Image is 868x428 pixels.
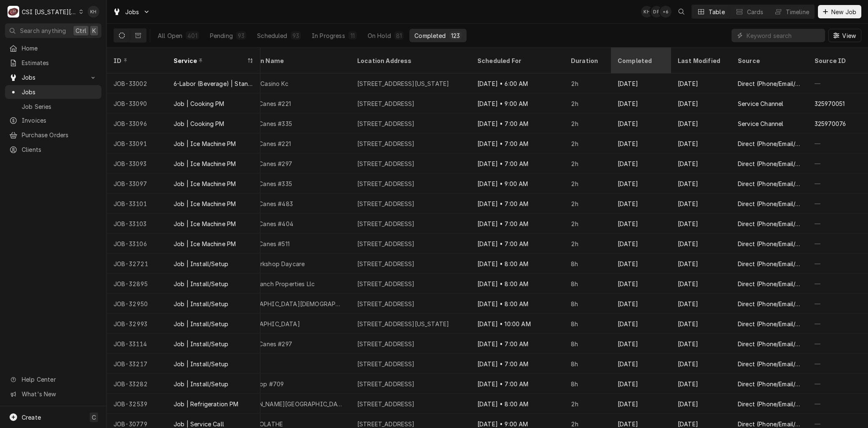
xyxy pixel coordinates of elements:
div: 93 [238,31,245,40]
div: [DATE] • 9:00 AM [471,174,564,194]
div: 2h [564,394,611,414]
div: — [808,174,868,194]
div: [DATE] [671,294,731,314]
div: Location Name [237,56,342,65]
div: — [808,334,868,354]
div: [DATE] • 7:00 AM [471,334,564,354]
div: Job | Install/Setup [174,259,228,268]
div: [DATE] [671,73,731,93]
div: 2h [564,194,611,214]
div: 2h [564,113,611,133]
div: JOB-32721 [107,254,167,274]
div: [DATE] [611,274,671,294]
div: In Progress [312,31,345,40]
div: All Open [158,31,182,40]
div: Source [738,56,800,65]
div: [DATE] • 6:00 AM [471,73,564,93]
div: CSI Kansas City's Avatar [8,6,19,18]
div: [STREET_ADDRESS] [357,99,415,108]
div: [DATE] [611,93,671,113]
div: [DATE] [671,133,731,154]
div: [DATE] [611,234,671,254]
div: Raising Canes #297 [237,340,292,348]
div: [DATE] [611,294,671,314]
div: Direct (Phone/Email/etc.) [738,360,801,368]
span: C [92,413,96,422]
div: Completed [414,31,446,40]
div: 8h [564,374,611,394]
div: Raising Canes #221 [237,99,291,108]
a: Estimates [5,56,101,70]
span: Clients [22,145,97,154]
div: [DATE] • 8:00 AM [471,394,564,414]
span: Jobs [125,8,139,16]
div: Direct (Phone/Email/etc.) [738,400,801,408]
div: David Fannin's Avatar [651,6,662,18]
div: Service Channel [738,99,783,108]
div: [STREET_ADDRESS] [357,219,415,228]
div: [DATE] [671,394,731,414]
div: Direct (Phone/Email/etc.) [738,79,801,88]
div: KH [88,6,99,18]
a: Purchase Orders [5,128,101,142]
div: — [808,254,868,274]
div: [STREET_ADDRESS] [357,380,415,388]
div: Job | Install/Setup [174,320,228,328]
div: Kyley Hunnicutt's Avatar [88,6,99,18]
div: Last Modified [678,56,723,65]
div: Job | Refrigeration PM [174,400,239,408]
div: JOB-33114 [107,334,167,354]
div: Job | Ice Machine PM [174,199,236,208]
div: JOB-33217 [107,354,167,374]
div: 2h [564,174,611,194]
div: 8h [564,314,611,334]
div: [DATE] • 7:00 AM [471,113,564,133]
div: 8h [564,254,611,274]
div: Raising Canes #221 [237,139,291,148]
div: 8h [564,334,611,354]
button: New Job [818,5,861,18]
div: — [808,133,868,154]
div: Job | Ice Machine PM [174,219,236,228]
div: Direct (Phone/Email/etc.) [738,300,801,308]
div: 8h [564,294,611,314]
div: [DATE] [611,113,671,133]
div: — [808,154,868,174]
div: [STREET_ADDRESS] [357,139,415,148]
div: Direct (Phone/Email/etc.) [738,179,801,188]
div: Job | Install/Setup [174,300,228,308]
div: [DATE] [671,194,731,214]
div: ID [114,56,159,65]
button: Open search [675,5,688,18]
div: Kyley Hunnicutt's Avatar [641,6,653,18]
div: Raising Canes #335 [237,179,292,188]
span: Create [22,414,41,421]
div: [DATE] [611,133,671,154]
div: [DATE] • 7:00 AM [471,374,564,394]
div: 93 [293,31,299,40]
div: Maple Ranch Properties Llc [237,279,315,288]
div: JOB-33091 [107,133,167,154]
div: Service Channel [738,119,783,128]
div: 2h [564,214,611,234]
div: Table [709,8,725,16]
div: — [808,394,868,414]
div: [DATE] • 7:00 AM [471,214,564,234]
div: JOB-32950 [107,294,167,314]
span: Jobs [22,88,97,96]
div: Direct (Phone/Email/etc.) [738,199,801,208]
input: Keyword search [747,29,821,42]
div: Job | Ice Machine PM [174,239,236,248]
div: Job | Ice Machine PM [174,179,236,188]
div: 325970051 [815,99,845,108]
span: Home [22,44,97,53]
div: JOB-32895 [107,274,167,294]
div: [DATE] [611,354,671,374]
div: DF [651,6,662,18]
div: [STREET_ADDRESS] [357,239,415,248]
div: JOB-32539 [107,394,167,414]
div: [DATE] [611,214,671,234]
a: Invoices [5,113,101,127]
div: [STREET_ADDRESS] [357,300,415,308]
div: Scheduled [257,31,287,40]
